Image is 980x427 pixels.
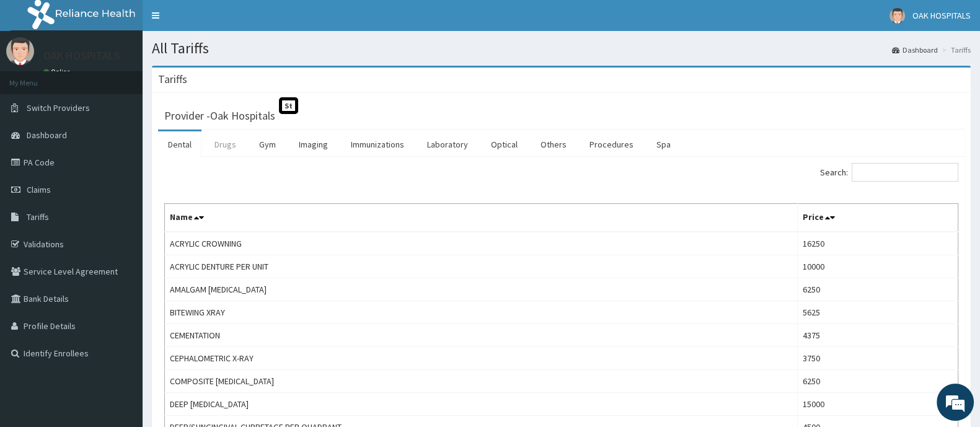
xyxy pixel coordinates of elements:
[797,204,958,232] th: Price
[820,163,958,182] label: Search:
[165,255,798,278] td: ACRYLIC DENTURE PER UNIT
[939,45,971,55] li: Tariffs
[481,131,528,157] a: Optical
[912,10,971,21] span: OAK HOSPITALS
[797,324,958,347] td: 4375
[279,97,298,114] span: St
[797,370,958,393] td: 6250
[341,131,414,157] a: Immunizations
[852,163,958,182] input: Search:
[797,301,958,324] td: 5625
[647,131,681,157] a: Spa
[165,370,798,393] td: COMPOSITE [MEDICAL_DATA]
[165,347,798,370] td: CEPHALOMETRIC X-RAY
[797,347,958,370] td: 3750
[580,131,643,157] a: Procedures
[43,50,120,61] p: OAK HOSPITALS
[152,40,971,56] h1: All Tariffs
[205,131,246,157] a: Drugs
[797,278,958,301] td: 6250
[6,37,34,65] img: User Image
[43,68,73,76] a: Online
[797,232,958,255] td: 16250
[165,324,798,347] td: CEMENTATION
[158,131,201,157] a: Dental
[27,184,51,195] span: Claims
[417,131,478,157] a: Laboratory
[289,131,338,157] a: Imaging
[158,74,187,85] h3: Tariffs
[531,131,576,157] a: Others
[249,131,286,157] a: Gym
[165,301,798,324] td: BITEWING XRAY
[164,110,275,121] h3: Provider - Oak Hospitals
[165,278,798,301] td: AMALGAM [MEDICAL_DATA]
[892,45,938,55] a: Dashboard
[27,130,67,141] span: Dashboard
[27,211,49,222] span: Tariffs
[27,102,90,113] span: Switch Providers
[797,393,958,416] td: 15000
[165,204,798,232] th: Name
[797,255,958,278] td: 10000
[165,393,798,416] td: DEEP [MEDICAL_DATA]
[165,232,798,255] td: ACRYLIC CROWNING
[890,8,905,24] img: User Image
